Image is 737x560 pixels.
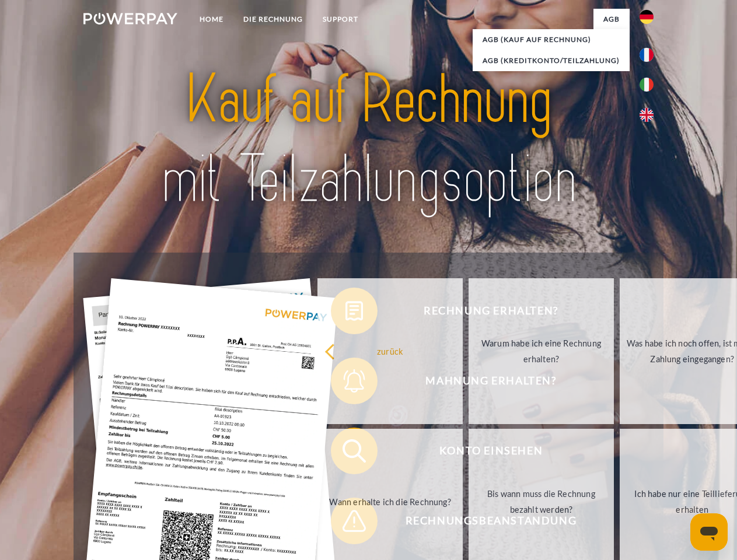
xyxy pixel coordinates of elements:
a: DIE RECHNUNG [233,9,313,30]
img: logo-powerpay-white.svg [83,13,177,24]
div: Warum habe ich eine Rechnung erhalten? [476,335,607,367]
a: AGB (Kauf auf Rechnung) [473,29,630,50]
img: en [640,108,654,122]
a: Home [190,9,233,30]
div: Bis wann muss die Rechnung bezahlt werden? [476,486,607,517]
img: title-powerpay_de.svg [111,56,626,223]
a: agb [593,9,630,30]
iframe: Schaltfläche zum Öffnen des Messaging-Fensters [690,513,728,551]
img: de [640,10,654,24]
a: SUPPORT [313,9,368,30]
div: zurück [324,343,456,359]
img: fr [640,48,654,62]
a: AGB (Kreditkonto/Teilzahlung) [473,50,630,71]
div: Wann erhalte ich die Rechnung? [324,494,456,509]
img: it [640,78,654,92]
